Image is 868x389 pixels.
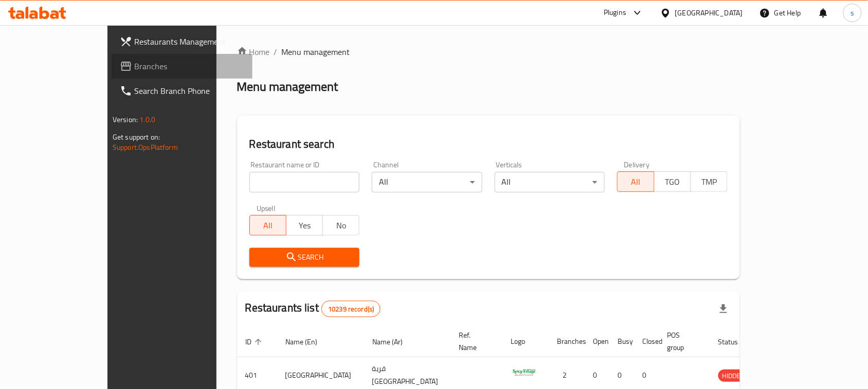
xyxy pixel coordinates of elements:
span: Version: [113,113,138,126]
span: Search [258,251,352,264]
div: Total records count [321,301,381,317]
div: HIDDEN [718,369,749,382]
span: Menu management [282,46,350,58]
span: All [622,174,650,189]
span: Restaurants Management [134,35,244,48]
button: Search [249,248,360,267]
span: Name (Ar) [372,336,416,348]
span: All [254,218,282,233]
span: Yes [291,218,319,233]
a: Restaurants Management [112,29,252,54]
span: 1.0.0 [139,113,155,126]
div: Plugins [604,7,626,19]
th: Open [585,326,610,357]
img: Spicy Village [511,360,537,386]
span: Branches [134,60,244,72]
button: TMP [691,171,728,192]
span: HIDDEN [718,370,749,382]
label: Delivery [624,161,650,168]
span: Name (En) [285,336,331,348]
li: / [274,46,278,58]
span: No [327,218,355,233]
button: All [617,171,654,192]
th: Closed [635,326,659,357]
button: No [322,215,359,236]
button: TGO [654,171,691,192]
h2: Menu management [237,79,338,95]
span: ID [245,336,265,348]
button: All [249,215,286,236]
th: Logo [503,326,549,357]
button: Yes [286,215,323,236]
th: Busy [610,326,635,357]
th: Branches [549,326,585,357]
span: POS group [667,329,698,354]
span: Get support on: [113,130,160,144]
span: Status [718,336,752,348]
span: 10239 record(s) [322,304,380,314]
span: s [851,7,854,18]
span: TMP [695,174,724,189]
a: Home [237,46,270,58]
h2: Restaurants list [245,300,381,317]
div: All [495,172,605,192]
label: Upsell [257,205,276,212]
h2: Restaurant search [249,137,728,152]
span: TGO [659,174,687,189]
a: Search Branch Phone [112,79,252,103]
span: Search Branch Phone [134,85,244,97]
div: Export file [711,297,736,321]
input: Search for restaurant name or ID.. [249,172,360,192]
div: [GEOGRAPHIC_DATA] [675,7,743,18]
span: Ref. Name [459,329,491,354]
a: Branches [112,54,252,79]
a: Support.OpsPlatform [113,141,178,154]
div: All [372,172,482,192]
nav: breadcrumb [237,46,740,58]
